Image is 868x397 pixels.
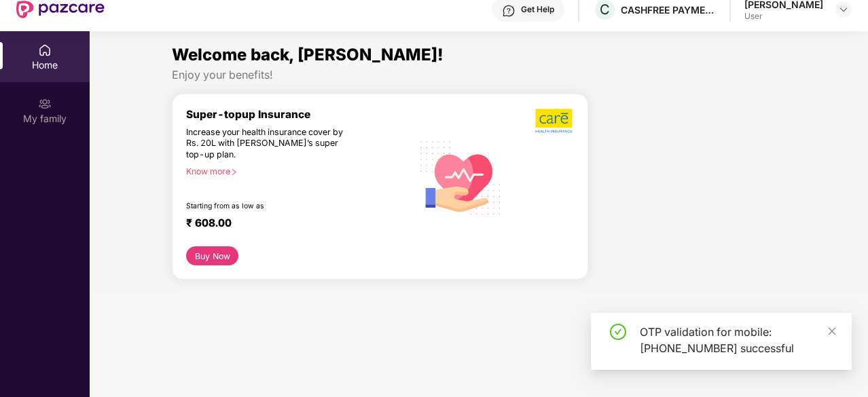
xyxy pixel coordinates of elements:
[535,108,574,134] img: b5dec4f62d2307b9de63beb79f102df3.png
[186,246,238,265] button: Buy Now
[172,45,444,64] span: Welcome back, [PERSON_NAME]!
[186,127,354,161] div: Increase your health insurance cover by Rs. 20L with [PERSON_NAME]’s super top-up plan.
[744,11,823,22] div: User
[172,68,786,82] div: Enjoy your benefits!
[186,202,355,211] div: Starting from as low as
[600,1,610,18] span: C
[838,4,849,15] img: svg+xml;base64,PHN2ZyBpZD0iRHJvcGRvd24tMzJ4MzIiIHhtbG5zPSJodHRwOi8vd3d3LnczLm9yZy8yMDAwL3N2ZyIgd2...
[412,128,509,226] img: svg+xml;base64,PHN2ZyB4bWxucz0iaHR0cDovL3d3dy53My5vcmcvMjAwMC9zdmciIHhtbG5zOnhsaW5rPSJodHRwOi8vd3...
[610,324,626,340] span: check-circle
[186,108,412,121] div: Super-topup Insurance
[38,43,52,57] img: svg+xml;base64,PHN2ZyBpZD0iSG9tZSIgeG1sbnM9Imh0dHA6Ly93d3cudzMub3JnLzIwMDAvc3ZnIiB3aWR0aD0iMjAiIG...
[621,3,716,16] div: CASHFREE PAYMENTS INDIA PVT. LTD.
[827,326,837,336] span: close
[230,168,238,176] span: right
[521,4,554,15] div: Get Help
[186,166,404,176] div: Know more
[16,1,105,18] img: New Pazcare Logo
[640,324,835,356] div: OTP validation for mobile: [PHONE_NUMBER] successful
[502,4,516,18] img: svg+xml;base64,PHN2ZyBpZD0iSGVscC0zMngzMiIgeG1sbnM9Imh0dHA6Ly93d3cudzMub3JnLzIwMDAvc3ZnIiB3aWR0aD...
[38,97,52,111] img: svg+xml;base64,PHN2ZyB3aWR0aD0iMjAiIGhlaWdodD0iMjAiIHZpZXdCb3g9IjAgMCAyMCAyMCIgZmlsbD0ibm9uZSIgeG...
[186,216,399,233] div: ₹ 608.00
